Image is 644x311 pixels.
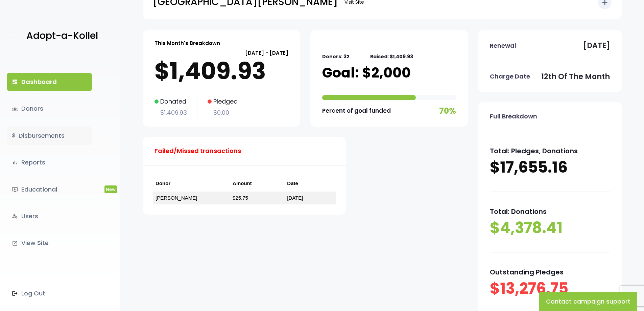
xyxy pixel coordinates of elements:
a: [PERSON_NAME] [156,195,197,201]
th: Amount [230,176,284,192]
a: $Disbursements [7,127,92,145]
p: 12th of the month [541,70,610,84]
span: New [104,185,117,193]
p: Total: Pledges, Donations [490,145,610,157]
a: launchView Site [7,234,92,252]
button: Contact campaign support [539,292,637,311]
p: Total: Donations [490,205,610,218]
a: ondemand_videoEducationalNew [7,180,92,199]
p: $17,655.16 [490,157,610,178]
i: ondemand_video [12,186,18,193]
a: bar_chartReports [7,153,92,172]
p: Donors: 32 [322,52,350,61]
a: [DATE] [287,195,303,201]
i: launch [12,240,18,246]
p: This Month's Breakdown [154,39,220,48]
p: $1,409.93 [154,58,288,85]
a: $25.75 [233,195,248,201]
i: manage_accounts [12,213,18,219]
p: 70% [439,104,456,118]
i: dashboard [12,79,18,85]
p: Pledged [208,96,238,107]
p: Donated [154,96,187,107]
p: Outstanding Pledges [490,266,610,278]
p: Charge Date [490,71,530,82]
span: groups [12,106,18,112]
p: Full Breakdown [490,111,537,122]
a: groupsDonors [7,99,92,118]
p: $0.00 [208,107,238,118]
p: Raised: $1,409.93 [370,52,413,61]
th: Donor [153,176,230,192]
i: $ [12,131,15,141]
p: $4,378.41 [490,218,610,239]
a: manage_accountsUsers [7,207,92,225]
a: dashboardDashboard [7,73,92,91]
i: bar_chart [12,159,18,165]
p: Percent of goal funded [322,106,391,116]
th: Date [284,176,336,192]
p: Adopt-a-Kollel [26,27,98,44]
p: [DATE] - [DATE] [154,48,288,58]
p: [DATE] [583,39,610,52]
p: Renewal [490,40,516,51]
a: Log Out [7,284,92,303]
p: $1,409.93 [154,107,187,118]
a: Adopt-a-Kollel [23,20,98,52]
p: Failed/Missed transactions [154,146,241,156]
p: Goal: $2,000 [322,64,411,81]
p: $13,276.75 [490,278,610,299]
